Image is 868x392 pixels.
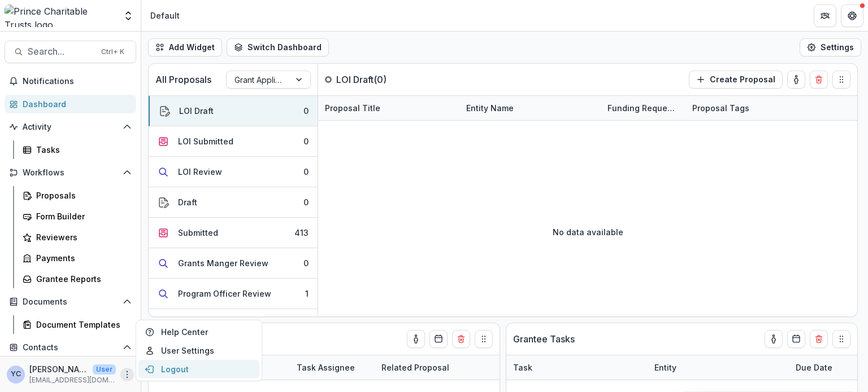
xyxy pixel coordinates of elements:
button: LOI Draft0 [149,96,318,126]
button: Delete card [810,330,828,348]
div: Grantee Reports [36,273,127,285]
button: Draft0 [149,187,318,218]
button: toggle-assigned-to-me [407,330,425,348]
a: Tasks [18,140,136,159]
a: Document Templates [18,315,136,334]
span: Search... [28,46,94,57]
button: Switch Dashboard [227,38,329,56]
nav: breadcrumb [146,7,184,24]
div: Payments [36,252,127,264]
button: Settings [800,38,861,56]
button: Calendar [429,330,448,348]
div: 0 [303,196,309,208]
div: Task [506,362,539,373]
div: Proposal Tags [685,96,827,120]
div: Entity [648,362,683,373]
div: Entity [648,355,789,380]
a: Grantee Reports [18,270,136,288]
div: Proposal Tags [685,102,756,114]
div: Entity Name [459,102,520,114]
button: Calendar [787,330,805,348]
img: Prince Charitable Trusts logo [5,5,116,27]
div: Draft [178,196,197,208]
div: 413 [294,227,309,239]
button: Delete card [810,71,828,89]
div: Ctrl + K [99,46,127,58]
p: Grantee Tasks [513,332,575,346]
a: Payments [18,249,136,267]
div: LOI Submitted [178,135,233,147]
p: [EMAIL_ADDRESS][DOMAIN_NAME] [29,375,116,385]
div: 0 [303,166,309,178]
div: Proposals [36,190,127,201]
div: 0 [303,105,309,117]
div: Yena Choi [11,371,21,378]
a: Form Builder [18,207,136,226]
p: All Proposals [155,73,211,86]
div: Related Proposal [375,362,456,373]
a: Proposals [18,186,136,205]
div: Program Officer Review [178,288,271,299]
button: Drag [832,330,850,348]
div: LOI Draft [179,105,214,117]
div: Funding Requested [601,102,685,114]
div: Proposal Title [318,102,387,114]
button: Get Help [841,5,863,27]
button: Open Activity [5,118,136,136]
div: 1 [305,288,309,299]
div: Reviewers [36,231,127,243]
button: Delete card [452,330,470,348]
div: Task Assignee [290,362,362,373]
button: Open Contacts [5,338,136,356]
button: Drag [832,71,850,89]
div: LOI Review [178,166,222,178]
div: Funding Requested [601,96,685,120]
div: Task Assignee [290,355,375,380]
div: Entity Name [459,96,601,120]
button: More [120,368,134,381]
div: Related Proposal [375,355,516,380]
div: Proposal Title [318,96,459,120]
span: Notifications [23,77,132,86]
div: Task [506,355,648,380]
span: Activity [23,122,118,132]
div: Document Templates [36,319,127,331]
p: [PERSON_NAME] [29,363,88,375]
button: Open Workflows [5,164,136,182]
button: Program Officer Review1 [149,279,318,309]
div: Submitted [178,227,218,239]
button: LOI Review0 [149,157,318,187]
button: Open Documents [5,293,136,311]
button: Grants Manger Review0 [149,248,318,279]
span: Contacts [23,343,118,353]
div: 0 [303,135,309,147]
button: Notifications [5,72,136,90]
div: Due Date [789,362,839,373]
button: Drag [475,330,493,348]
button: Create Proposal [689,71,783,89]
button: Partners [814,5,836,27]
div: Dashboard [23,98,127,110]
button: Add Widget [148,38,222,56]
p: No data available [553,226,623,238]
p: LOI Draft ( 0 ) [336,73,421,86]
div: Form Builder [36,210,127,222]
div: Grants Manger Review [178,257,268,269]
div: Tasks [36,144,127,156]
span: Workflows [23,168,118,178]
a: Reviewers [18,228,136,246]
button: Open entity switcher [120,5,136,27]
div: Default [150,10,180,21]
div: 0 [303,257,309,269]
button: toggle-assigned-to-me [787,71,805,89]
button: LOI Submitted0 [149,126,318,157]
a: Dashboard [5,95,136,113]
